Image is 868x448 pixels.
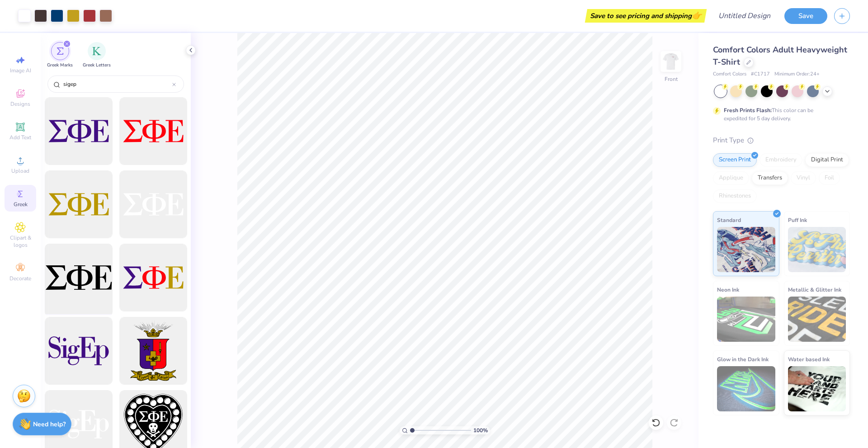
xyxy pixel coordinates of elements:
[788,285,841,294] span: Metallic & Glitter Ink
[713,171,749,185] div: Applique
[83,62,111,69] span: Greek Letters
[587,9,704,23] div: Save to see pricing and shipping
[92,47,101,56] img: Greek Letters Image
[724,107,772,114] strong: Fresh Prints Flash:
[724,106,835,123] div: This color can be expedited for 5 day delivery.
[83,42,111,69] button: filter button
[752,171,788,185] div: Transfers
[713,189,757,203] div: Rhinestones
[47,42,73,69] div: filter for Greek Marks
[692,10,702,21] span: 👉
[14,201,28,208] span: Greek
[9,275,31,282] span: Decorate
[9,134,31,141] span: Add Text
[784,8,827,24] button: Save
[662,52,680,71] img: Front
[788,297,846,342] img: Metallic & Glitter Ink
[713,135,850,146] div: Print Type
[717,297,775,342] img: Neon Ink
[33,420,66,429] strong: Need help?
[83,42,111,69] div: filter for Greek Letters
[791,171,816,185] div: Vinyl
[717,366,775,411] img: Glow in the Dark Ink
[788,366,846,411] img: Water based Ink
[10,100,30,108] span: Designs
[759,153,802,167] div: Embroidery
[711,7,778,25] input: Untitled Design
[47,42,73,69] button: filter button
[10,67,31,74] span: Image AI
[717,354,769,364] span: Glow in the Dark Ink
[5,234,36,249] span: Clipart & logos
[713,153,757,167] div: Screen Print
[717,227,775,272] img: Standard
[717,285,739,294] span: Neon Ink
[57,47,64,55] img: Greek Marks Image
[788,354,830,364] span: Water based Ink
[47,62,73,69] span: Greek Marks
[473,426,488,434] span: 100 %
[774,71,820,78] span: Minimum Order: 24 +
[62,80,172,89] input: Try "Alpha"
[717,215,741,225] span: Standard
[713,71,746,78] span: Comfort Colors
[713,44,847,67] span: Comfort Colors Adult Heavyweight T-Shirt
[805,153,849,167] div: Digital Print
[788,215,807,225] span: Puff Ink
[751,71,770,78] span: # C1717
[11,167,29,174] span: Upload
[819,171,840,185] div: Foil
[788,227,846,272] img: Puff Ink
[665,75,678,83] div: Front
